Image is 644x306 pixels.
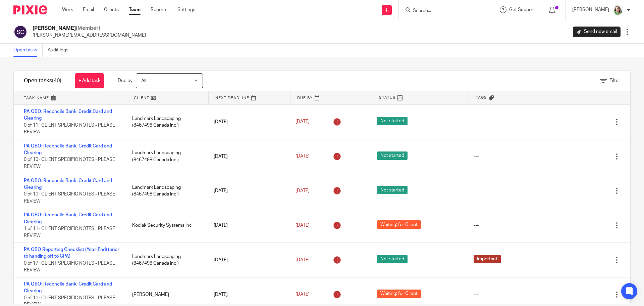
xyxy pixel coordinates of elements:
[207,219,288,232] div: [DATE]
[24,226,115,238] span: 1 of 11 · CLIENT SPECIFIC NOTES - PLEASE REVIEW
[296,292,310,297] span: [DATE]
[296,120,310,124] span: [DATE]
[474,255,501,263] span: Important
[24,158,115,169] span: 0 of 10 · CLIENT SPECIFIC NOTES - PLEASE REVIEW
[377,186,408,194] span: Not started
[412,8,473,14] input: Search
[141,79,146,83] span: All
[75,73,104,88] a: + Add task
[125,219,207,232] div: Kodiak Security Systems Inc
[104,6,119,13] a: Clients
[125,250,207,270] div: Landmark Landscaping (8467498 Canada Inc.)
[13,44,43,57] a: Open tasks
[33,25,146,32] h2: [PERSON_NAME]
[13,5,47,14] img: Pixie
[24,123,115,135] span: 0 of 11 · CLIENT SPECIFIC NOTES - PLEASE REVIEW
[24,192,115,204] span: 0 of 10 · CLIENT SPECIFIC NOTES - PLEASE REVIEW
[125,146,207,167] div: Landmark Landscaping (8467498 Canada Inc.)
[125,112,207,132] div: Landmark Landscaping (8467498 Canada Inc.)
[377,220,421,229] span: Waiting: for Client
[125,288,207,301] div: [PERSON_NAME]
[207,184,288,198] div: [DATE]
[129,6,141,13] a: Team
[296,258,310,262] span: [DATE]
[125,181,207,201] div: Landmark Landscaping (8467498 Canada Inc.)
[24,144,112,155] a: PA QBO: Reconcile Bank, Credit Card and Clearing
[474,222,479,229] div: ---
[52,78,61,83] span: (40)
[474,187,479,194] div: ---
[118,77,132,84] p: Due by
[572,6,609,13] p: [PERSON_NAME]
[24,109,112,121] a: PA QBO: Reconcile Bank, Credit Card and Clearing
[24,213,112,224] a: PA QBO: Reconcile Bank, Credit Card and Clearing
[612,5,623,15] img: KC%20Photo.jpg
[377,290,421,298] span: Waiting: for Client
[296,154,310,159] span: [DATE]
[24,261,115,273] span: 0 of 17 · CLIENT SPECIFIC NOTES - PLEASE REVIEW
[377,151,408,160] span: Not started
[377,117,408,125] span: Not started
[377,255,408,263] span: Not started
[24,247,119,259] a: PA QBO Reporting Checklist (Year-End) (prior to handing off to CPA)
[207,288,288,301] div: [DATE]
[177,6,195,13] a: Settings
[83,6,94,13] a: Email
[62,6,73,13] a: Work
[207,115,288,129] div: [DATE]
[474,291,479,298] div: ---
[474,119,479,125] div: ---
[379,95,396,100] span: Status
[476,95,487,100] span: Tags
[573,27,621,37] a: Send new email
[207,253,288,267] div: [DATE]
[76,26,100,31] span: (Member)
[24,77,61,84] h1: Open tasks
[296,188,310,193] span: [DATE]
[151,6,167,13] a: Reports
[296,223,310,228] span: [DATE]
[207,150,288,163] div: [DATE]
[509,7,535,12] span: Get Support
[474,153,479,160] div: ---
[24,178,112,190] a: PA QBO: Reconcile Bank, Credit Card and Clearing
[13,25,28,39] img: svg%3E
[48,44,73,57] a: Audit logs
[24,282,112,293] a: PA QBO: Reconcile Bank, Credit Card and Clearing
[609,78,620,83] span: Filter
[33,32,146,39] p: [PERSON_NAME][EMAIL_ADDRESS][DOMAIN_NAME]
